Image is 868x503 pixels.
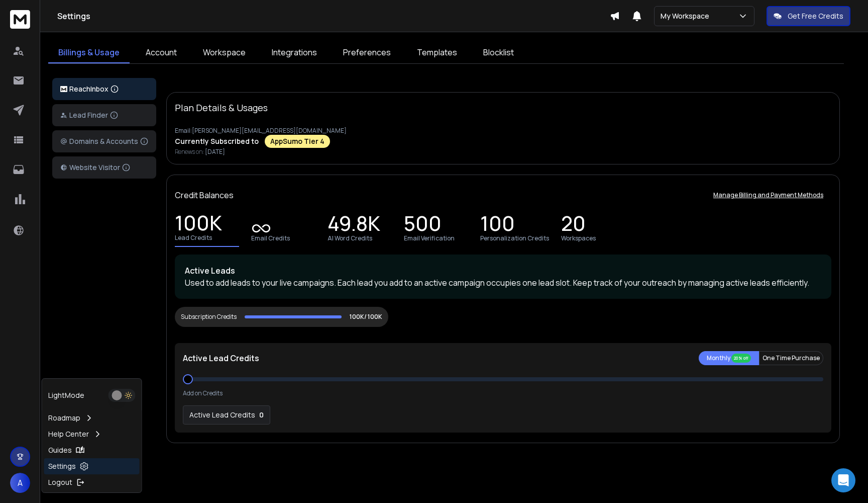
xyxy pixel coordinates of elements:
[44,410,140,426] a: Roadmap
[767,6,850,26] button: Get Free Credits
[48,477,72,487] p: Logout
[350,313,382,321] p: 100K/ 100K
[48,42,130,63] a: Billings & Usage
[44,458,140,474] a: Settings
[48,390,84,400] p: Light Mode
[175,218,222,232] p: 100K
[52,104,156,126] button: Lead Finder
[10,473,30,493] button: A
[175,234,212,242] p: Lead Credits
[473,42,524,63] a: Blocklist
[713,191,823,199] p: Manage Billing and Payment Methods
[175,189,234,201] p: Credit Balances
[259,410,264,420] p: 0
[60,86,67,93] img: logo
[251,234,290,242] p: Email Credits
[175,148,831,156] p: Renews on:
[759,351,823,365] button: One Time Purchase
[52,130,156,152] button: Domains & Accounts
[44,426,140,442] a: Help Center
[788,11,843,21] p: Get Free Credits
[48,413,80,423] p: Roadmap
[189,410,255,420] p: Active Lead Credits
[561,218,586,232] p: 20
[705,185,831,205] button: Manage Billing and Payment Methods
[48,445,72,455] p: Guides
[480,234,549,242] p: Personalization Credits
[52,156,156,179] button: Website Visitor
[265,135,330,148] div: AppSumo Tier 4
[185,277,821,289] p: Used to add leads to your live campaigns. Each lead you add to an active campaign occupies one le...
[661,11,713,21] p: My Workspace
[328,218,380,232] p: 49.8K
[44,442,140,458] a: Guides
[185,265,821,277] p: Active Leads
[183,389,223,397] p: Add on Credits
[699,351,759,365] button: Monthly 20% off
[181,313,237,321] div: Subscription Credits
[561,234,596,242] p: Workspaces
[48,429,89,439] p: Help Center
[831,468,855,492] div: Open Intercom Messenger
[731,354,751,363] div: 20% off
[404,218,442,232] p: 500
[262,42,327,63] a: Integrations
[183,352,259,364] p: Active Lead Credits
[175,136,259,146] p: Currently Subscribed to
[175,101,268,115] p: Plan Details & Usages
[48,461,76,471] p: Settings
[480,218,515,232] p: 100
[328,234,372,242] p: AI Word Credits
[175,127,831,135] p: Email: [PERSON_NAME][EMAIL_ADDRESS][DOMAIN_NAME]
[193,42,256,63] a: Workspace
[57,10,610,22] h1: Settings
[205,147,225,156] span: [DATE]
[333,42,401,63] a: Preferences
[52,78,156,100] button: ReachInbox
[136,42,187,63] a: Account
[407,42,467,63] a: Templates
[404,234,455,242] p: Email Verification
